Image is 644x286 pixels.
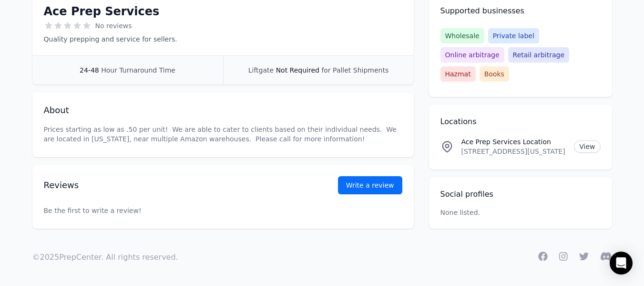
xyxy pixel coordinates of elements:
h1: Ace Prep Services [44,4,160,19]
p: © 2025 PrepCenter. All rights reserved. [32,252,178,263]
p: [STREET_ADDRESS][US_STATE] [461,147,567,156]
p: None listed. [440,208,480,217]
a: Write a review [338,176,402,194]
p: Quality prepping and service for sellers. [44,34,177,44]
span: 24-48 [80,66,99,74]
span: Wholesale [440,28,484,43]
span: Books [480,66,509,82]
p: Be the first to write a review! [44,187,402,234]
p: Prices starting as low as .50 per unit! We are able to cater to clients based on their individual... [44,125,402,144]
a: View [574,140,600,153]
div: Open Intercom Messenger [610,252,633,275]
span: Hour Turnaround Time [101,66,175,74]
span: Online arbitrage [440,47,504,63]
h2: Social profiles [440,189,601,200]
span: for Pallet Shipments [321,66,388,74]
h2: About [44,104,402,117]
span: Hazmat [440,66,476,82]
span: Liftgate [248,66,274,74]
span: Not Required [276,66,319,74]
span: No reviews [95,21,132,31]
h2: Reviews [44,179,307,192]
h2: Supported businesses [440,5,601,17]
span: Private label [488,28,539,43]
span: Retail arbitrage [508,47,569,63]
p: Ace Prep Services Location [461,137,567,147]
h2: Locations [440,116,601,127]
